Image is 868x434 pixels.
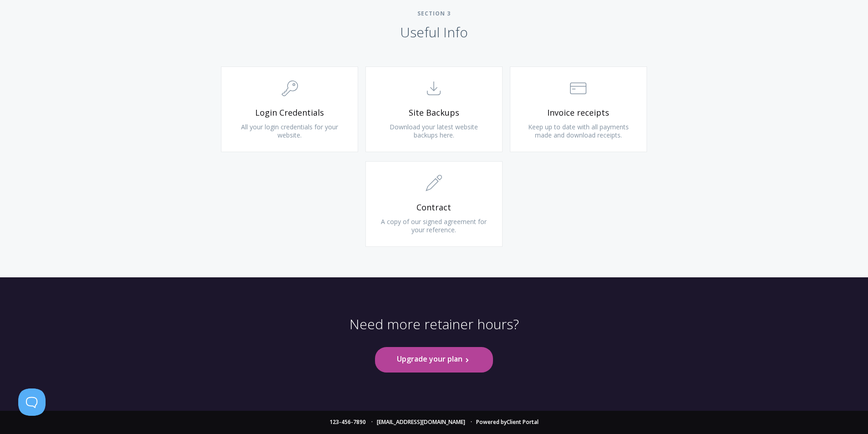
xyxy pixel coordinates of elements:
[380,107,488,118] span: Site Backups
[235,107,344,118] span: Login Credentials
[467,419,539,425] li: Powered by
[390,123,478,139] span: Download your latest website backups here.
[329,418,366,426] a: 123-456-7890
[377,418,465,426] a: [EMAIL_ADDRESS][DOMAIN_NAME]
[507,418,539,426] a: Client Portal
[365,161,503,247] a: Contract A copy of our signed agreement for your reference.
[524,107,633,118] span: Invoice receipts
[18,388,46,416] iframe: Toggle Customer Support
[381,217,487,234] span: A copy of our signed agreement for your reference.
[241,123,338,139] span: All your login credentials for your website.
[380,202,488,213] span: Contract
[349,316,519,347] p: Need more retainer hours?
[510,66,647,152] a: Invoice receipts Keep up to date with all payments made and download receipts.
[375,347,493,372] a: Upgrade your plan
[528,123,629,139] span: Keep up to date with all payments made and download receipts.
[365,66,503,152] a: Site Backups Download your latest website backups here.
[221,66,358,152] a: Login Credentials All your login credentials for your website.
